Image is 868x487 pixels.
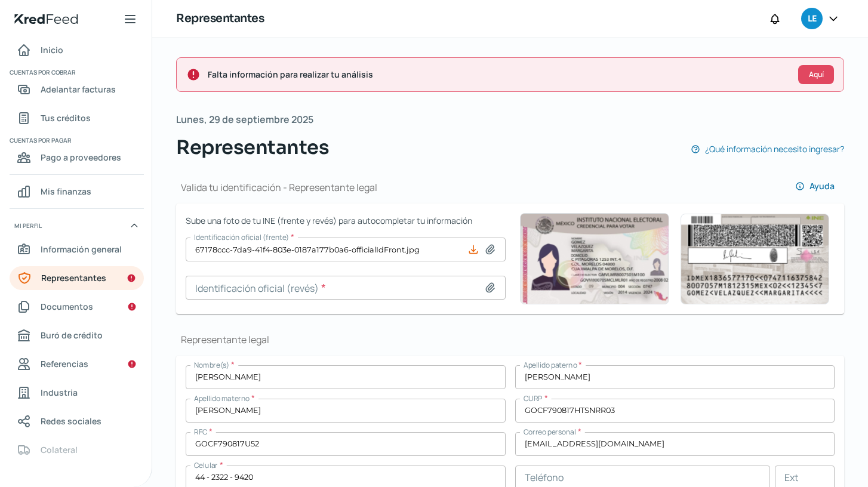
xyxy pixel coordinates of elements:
[809,71,824,78] span: Aquí
[10,323,144,347] a: Buró de crédito
[524,427,576,437] span: Correo personal
[808,12,816,26] span: LE
[41,299,93,314] span: Documentos
[41,242,122,257] span: Información general
[798,65,834,84] button: Aquí
[10,67,142,78] span: Cuentas por cobrar
[705,141,844,156] span: ¿Qué información necesito ingresar?
[14,220,42,231] span: Mi perfil
[10,438,144,462] a: Colateral
[194,393,250,403] span: Apellido materno
[41,82,116,97] span: Adelantar facturas
[524,393,543,403] span: CURP
[41,42,63,57] span: Inicio
[10,381,144,405] a: Industria
[41,385,78,400] span: Industria
[524,360,577,370] span: Apellido paterno
[186,213,506,228] span: Sube una foto de tu INE (frente y revés) para autocompletar tu información
[176,111,313,128] span: Lunes, 29 de septiembre 2025
[41,110,91,125] span: Tus créditos
[10,266,144,290] a: Representantes
[10,106,144,130] a: Tus créditos
[41,414,101,429] span: Redes sociales
[10,409,144,433] a: Redes sociales
[194,427,207,437] span: RFC
[176,10,264,27] h1: Representantes
[176,333,844,346] h1: Representante legal
[41,356,88,371] span: Referencias
[41,184,91,199] span: Mis finanzas
[41,442,78,457] span: Colateral
[41,328,103,343] span: Buró de crédito
[194,360,229,370] span: Nombre(s)
[10,352,144,376] a: Referencias
[208,67,789,82] span: Falta información para realizar tu análisis
[10,180,144,204] a: Mis finanzas
[10,135,142,146] span: Cuentas por pagar
[809,182,835,190] span: Ayuda
[520,213,669,304] img: Ejemplo de identificación oficial (frente)
[194,232,289,242] span: Identificación oficial (frente)
[10,146,144,169] a: Pago a proveedores
[10,78,144,101] a: Adelantar facturas
[41,270,106,285] span: Representantes
[10,295,144,319] a: Documentos
[176,133,329,162] span: Representantes
[10,238,144,261] a: Información general
[194,460,218,470] span: Celular
[680,214,829,304] img: Ejemplo de identificación oficial (revés)
[176,181,377,194] h1: Valida tu identificación - Representante legal
[786,174,844,198] button: Ayuda
[10,38,144,62] a: Inicio
[41,150,121,165] span: Pago a proveedores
